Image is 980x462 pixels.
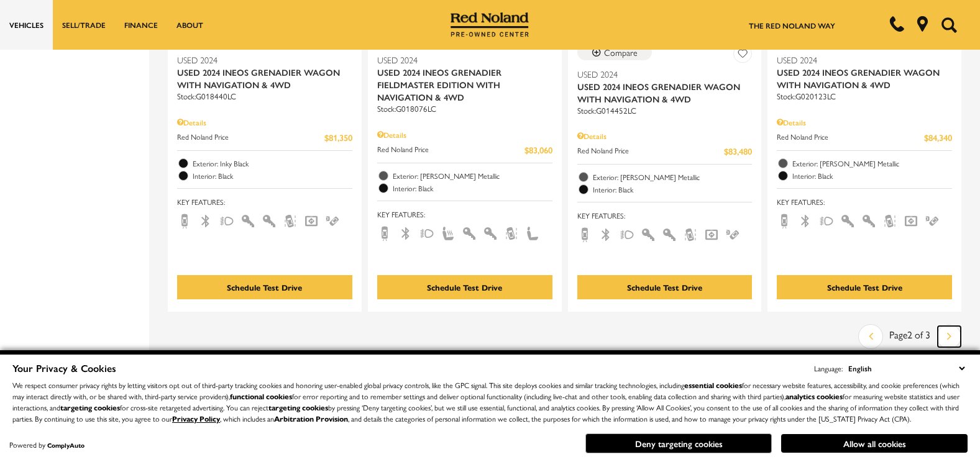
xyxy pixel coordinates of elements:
[441,227,456,238] span: Heated Seats
[777,214,792,225] span: Backup Camera
[577,275,753,299] div: Schedule Test Drive - Used 2024 INEOS Grenadier Wagon With Navigation & 4WD
[577,68,753,105] a: Used 2024Used 2024 INEOS Grenadier Wagon With Navigation & 4WD
[840,214,855,225] span: Interior Accents
[684,379,742,391] strong: essential cookies
[177,195,352,209] span: Key Features :
[230,391,292,402] strong: functional cookies
[577,145,753,158] a: Red Noland Price $83,480
[377,143,524,156] span: Red Noland Price
[777,91,952,102] div: Stock : G020123LC
[577,145,725,158] span: Red Noland Price
[577,130,753,142] div: Pricing Details - Used 2024 INEOS Grenadier Wagon With Navigation & 4WD
[749,20,835,31] a: The Red Noland Way
[593,183,753,196] span: Interior: Black
[393,182,552,194] span: Interior: Black
[785,391,843,402] strong: analytics cookies
[704,228,719,239] span: Navigation Sys
[177,53,343,66] span: Used 2024
[177,117,352,128] div: Pricing Details - Used 2024 INEOS Grenadier Wagon With Navigation & 4WD
[861,214,876,225] span: Keyless Entry
[177,214,192,225] span: Backup Camera
[662,228,677,239] span: Keyless Entry
[393,170,552,182] span: Exterior: [PERSON_NAME] Metallic
[827,281,902,293] div: Schedule Test Drive
[777,117,952,128] div: Pricing Details - Used 2024 INEOS Grenadier Wagon With Navigation & 4WD
[377,53,552,103] a: Used 2024Used 2024 INEOS Grenadier Fieldmaster Edition With Navigation & 4WD
[240,214,255,225] span: Interior Accents
[177,53,352,91] a: Used 2024Used 2024 INEOS Grenadier Wagon With Navigation & 4WD
[577,209,753,222] span: Key Features :
[577,44,652,60] button: Compare Vehicle
[427,281,502,293] div: Schedule Test Drive
[219,214,234,225] span: Fog Lights
[777,131,924,144] span: Red Noland Price
[938,326,961,347] a: next page
[598,228,613,239] span: Bluetooth
[777,195,952,209] span: Key Features :
[925,214,940,225] span: Parking Assist
[620,228,634,239] span: Fog Lights
[683,228,698,239] span: Lane Warning
[845,361,968,375] select: Language Select
[883,324,936,349] div: Page 2 of 3
[193,170,352,182] span: Interior: Black
[577,105,753,116] div: Stock : G014452LC
[177,131,352,144] a: Red Noland Price $81,350
[325,214,340,225] span: Parking Assist
[451,12,529,37] img: Red Noland Pre-Owned
[483,227,498,238] span: Keyless Entry
[377,275,552,299] div: Schedule Test Drive - Used 2024 INEOS Grenadier Fieldmaster Edition With Navigation & 4WD
[604,47,638,58] div: Compare
[936,1,961,49] button: Open the search field
[177,131,324,144] span: Red Noland Price
[12,379,968,424] p: We respect consumer privacy rights by letting visitors opt out of third-party tracking cookies an...
[504,227,519,238] span: Lane Warning
[777,66,943,91] span: Used 2024 INEOS Grenadier Wagon With Navigation & 4WD
[525,227,540,238] span: Leather Seats
[377,103,552,114] div: Stock : G018076LC
[177,275,352,299] div: Schedule Test Drive - Used 2024 INEOS Grenadier Wagon With Navigation & 4WD
[419,227,434,238] span: Fog Lights
[819,214,834,225] span: Fog Lights
[792,170,952,182] span: Interior: Black
[777,275,952,299] div: Schedule Test Drive - Used 2024 INEOS Grenadier Wagon With Navigation & 4WD
[904,214,918,225] span: Navigation Sys
[777,53,943,66] span: Used 2024
[274,413,348,424] strong: Arbitration Provision
[172,413,220,424] a: Privacy Policy
[377,129,552,140] div: Pricing Details - Used 2024 INEOS Grenadier Fieldmaster Edition With Navigation & 4WD
[262,214,277,225] span: Keyless Entry
[524,143,552,156] span: $83,060
[9,441,85,449] div: Powered by
[777,53,952,91] a: Used 2024Used 2024 INEOS Grenadier Wagon With Navigation & 4WD
[641,228,656,239] span: Interior Accents
[798,214,813,225] span: Bluetooth
[177,91,352,102] div: Stock : G018440LC
[451,17,529,29] a: Red Noland Pre-Owned
[924,131,952,144] span: $84,340
[377,53,543,66] span: Used 2024
[177,66,343,91] span: Used 2024 INEOS Grenadier Wagon With Navigation & 4WD
[859,326,882,347] a: previous page
[47,441,85,450] a: ComplyAuto
[627,281,702,293] div: Schedule Test Drive
[462,227,477,238] span: Interior Accents
[585,433,772,453] button: Deny targeting cookies
[60,402,120,413] strong: targeting cookies
[227,281,302,293] div: Schedule Test Drive
[12,361,116,375] span: Your Privacy & Cookies
[733,44,752,67] button: Save Vehicle
[377,227,392,238] span: Backup Camera
[777,131,952,144] a: Red Noland Price $84,340
[283,214,298,225] span: Lane Warning
[577,68,743,80] span: Used 2024
[724,145,752,158] span: $83,480
[577,228,592,239] span: Backup Camera
[377,207,552,221] span: Key Features :
[377,143,552,156] a: Red Noland Price $83,060
[725,228,740,239] span: Parking Assist
[781,434,968,453] button: Allow all cookies
[268,402,328,413] strong: targeting cookies
[324,131,352,144] span: $81,350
